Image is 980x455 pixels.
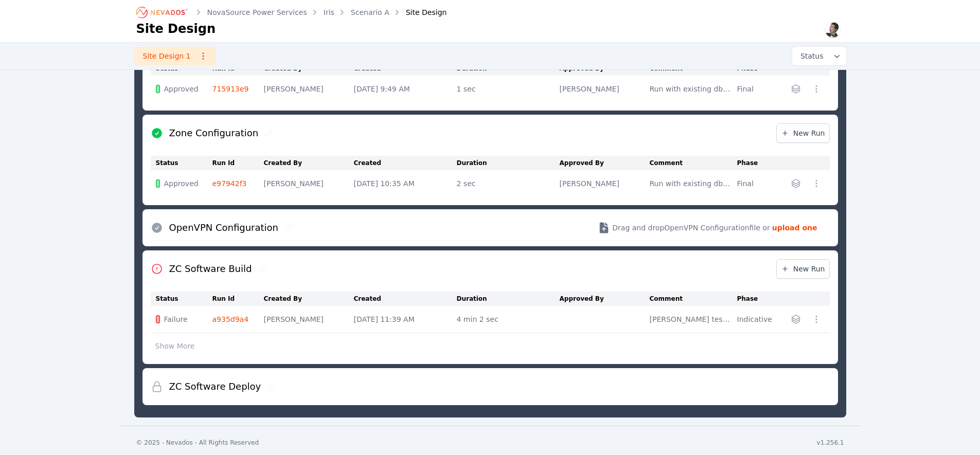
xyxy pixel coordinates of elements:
th: Run Id [212,292,264,306]
div: v1.256.1 [817,439,844,447]
h1: Site Design [136,21,216,37]
div: [PERSON_NAME] test: disregard [650,314,732,324]
h2: ZC Software Deploy [169,379,261,394]
th: Comment [650,292,737,306]
th: Created [354,156,457,170]
div: 1 sec [457,84,555,94]
div: 4 min 2 sec [457,314,555,324]
span: Failure [164,314,188,324]
th: Created By [264,292,354,306]
nav: Breadcrumb [136,4,447,21]
a: Iris [324,7,334,17]
div: Final [737,84,763,94]
th: Approved By [560,292,650,306]
button: Drag and dropOpenVPN Configurationfile or upload one [585,213,829,242]
th: Status [151,292,212,306]
a: New Run [776,259,830,279]
div: Site Design [391,7,447,17]
th: Status [151,156,212,170]
th: Created [354,292,457,306]
td: [PERSON_NAME] [264,76,354,102]
div: © 2025 - Nevados - All Rights Reserved [136,439,259,447]
a: a935d9a4 [212,315,249,323]
td: [PERSON_NAME] [560,170,650,197]
span: Status [796,51,824,61]
div: Indicative [737,314,777,324]
button: Show More [151,336,200,356]
th: Run Id [212,156,264,170]
th: Approved By [560,156,650,170]
td: [DATE] 11:39 AM [354,306,457,333]
a: 715913e9 [212,85,249,93]
div: Run with existing db values [650,178,732,189]
a: New Run [776,123,830,143]
span: Approved [164,84,199,94]
h2: OpenVPN Configuration [169,221,279,235]
a: NovaSource Power Services [207,7,307,17]
td: [PERSON_NAME] [560,76,650,102]
th: Created By [264,156,354,170]
th: Duration [457,156,560,170]
img: Alex Kushner [825,22,841,38]
button: Status [792,47,846,65]
div: Final [737,178,763,189]
h2: Zone Configuration [169,126,259,140]
a: Scenario A [351,7,389,17]
a: Site Design 1 [134,47,216,65]
div: Run with existing db values [650,84,732,94]
th: Comment [650,156,737,170]
th: Phase [737,156,769,170]
strong: upload one [772,223,817,233]
th: Phase [737,292,782,306]
span: Approved [164,178,199,189]
td: [DATE] 9:49 AM [354,76,457,102]
span: New Run [781,264,825,274]
span: Drag and drop OpenVPN Configuration file or [612,223,770,233]
h2: ZC Software Build [169,262,252,276]
th: Duration [457,292,560,306]
a: e97942f3 [212,179,247,188]
td: [DATE] 10:35 AM [354,170,457,197]
td: [PERSON_NAME] [264,170,354,197]
td: [PERSON_NAME] [264,306,354,333]
div: 2 sec [457,178,555,189]
span: New Run [781,128,825,138]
